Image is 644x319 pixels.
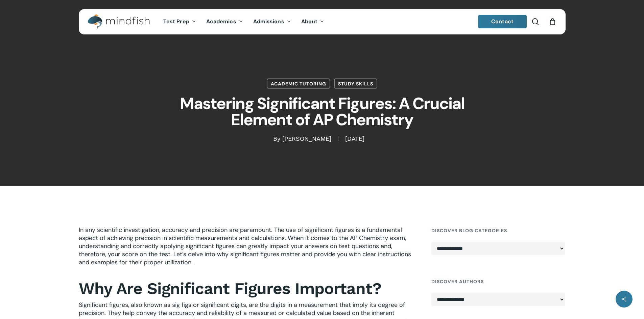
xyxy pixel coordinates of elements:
[79,226,411,266] span: In any scientific investigation, accuracy and precision are paramount. The use of significant fig...
[253,18,284,25] span: Admissions
[334,79,377,89] a: Study Skills
[267,79,330,89] a: Academic Tutoring
[79,9,566,34] header: Main Menu
[273,136,280,141] span: By
[431,275,565,288] h4: Discover Authors
[163,18,189,25] span: Test Prep
[296,19,330,25] a: About
[338,136,371,141] span: [DATE]
[158,9,329,34] nav: Main Menu
[158,19,201,25] a: Test Prep
[549,18,556,25] a: Cart
[201,19,248,25] a: Academics
[491,18,514,25] span: Contact
[478,15,527,28] a: Contact
[248,19,296,25] a: Admissions
[282,135,331,142] a: [PERSON_NAME]
[431,224,565,237] h4: Discover Blog Categories
[79,279,381,298] b: Why Are Significant Figures Important?
[301,18,318,25] span: About
[153,89,491,135] h1: Mastering Significant Figures: A Crucial Element of AP Chemistry
[206,18,236,25] span: Academics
